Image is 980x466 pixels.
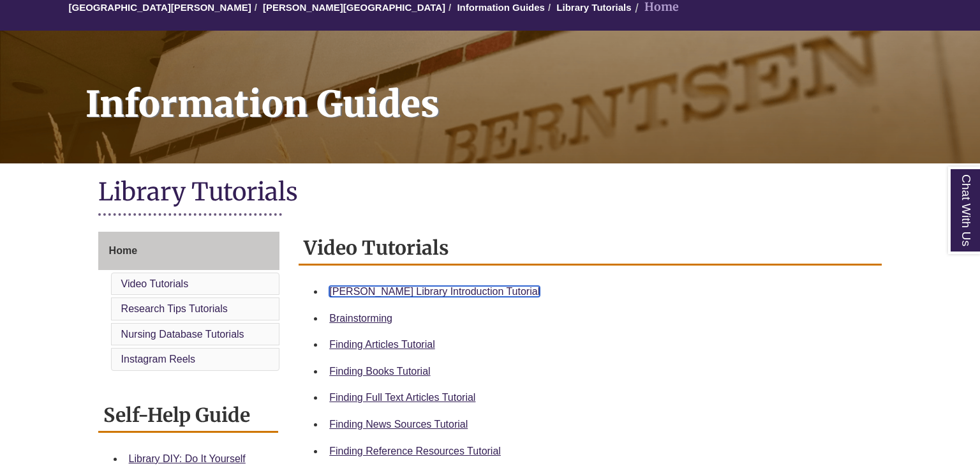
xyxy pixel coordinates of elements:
[98,232,280,270] a: Home
[556,2,631,13] a: Library Tutorials
[329,366,430,377] a: Finding Books Tutorial
[98,176,882,210] h1: Library Tutorials
[69,2,251,13] a: [GEOGRAPHIC_DATA][PERSON_NAME]
[329,339,434,350] a: Finding Articles Tutorial
[329,313,392,324] a: Brainstorming
[121,329,244,340] a: Nursing Database Tutorials
[457,2,545,13] a: Information Guides
[121,278,189,289] a: Video Tutorials
[71,31,980,147] h1: Information Guides
[121,303,228,314] a: Research Tips Tutorials
[329,446,501,456] a: Finding Reference Resources Tutorial
[263,2,445,13] a: [PERSON_NAME][GEOGRAPHIC_DATA]
[109,245,137,256] span: Home
[121,354,196,365] a: Instagram Reels
[299,232,882,266] h2: Video Tutorials
[329,286,540,297] a: [PERSON_NAME] Library Introduction Tutorial
[98,399,279,433] h2: Self-Help Guide
[329,419,468,430] a: Finding News Sources Tutorial
[329,392,475,403] a: Finding Full Text Articles Tutorial
[98,232,280,373] div: Guide Page Menu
